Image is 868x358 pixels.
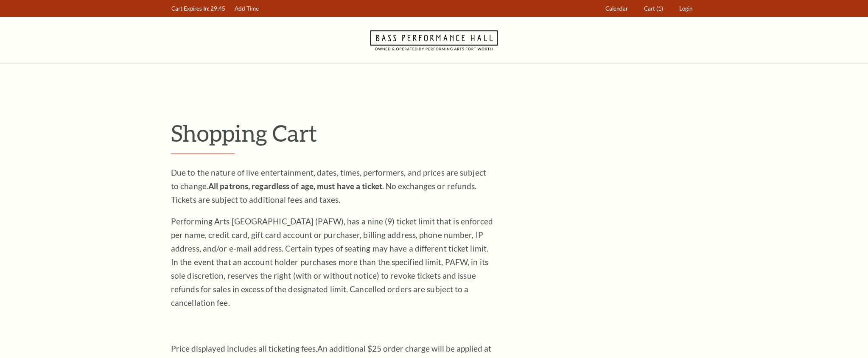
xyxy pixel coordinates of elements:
span: Calendar [605,5,628,12]
span: Cart Expires In: [171,5,209,12]
a: Add Time [231,0,263,17]
p: Shopping Cart [171,119,697,147]
a: Cart (1) [640,0,667,17]
a: Login [675,0,697,17]
span: (1) [656,5,663,12]
span: Login [679,5,692,12]
strong: All patrons, regardless of age, must have a ticket [208,181,382,191]
p: Performing Arts [GEOGRAPHIC_DATA] (PAFW), has a nine (9) ticket limit that is enforced per name, ... [171,215,493,310]
span: Due to the nature of live entertainment, dates, times, performers, and prices are subject to chan... [171,168,486,204]
span: Cart [644,5,655,12]
span: 29:45 [210,5,225,12]
a: Calendar [602,0,632,17]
